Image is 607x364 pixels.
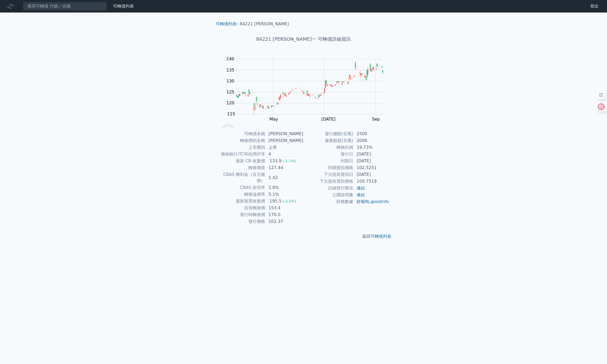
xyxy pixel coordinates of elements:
td: , [353,198,389,205]
td: 170.0 [265,211,303,218]
td: 詳細發行辦法 [303,185,353,192]
td: CBAS 權利金（百元報價） [218,171,265,184]
td: 轉換標的名稱 [218,137,265,144]
a: 連結 [357,186,365,190]
td: 上市櫃別 [218,144,265,151]
td: 2.8% [265,184,303,191]
tspan: Sep [372,117,380,122]
td: 19.73% [353,144,389,151]
tspan: [DATE] [321,117,335,122]
tspan: 130 [226,79,234,83]
td: [PERSON_NAME] [265,130,303,137]
td: 可轉債名稱 [218,130,265,137]
td: 發行日 [303,151,353,158]
td: 2006 [353,137,389,144]
li: 84221 [PERSON_NAME] [240,21,289,27]
td: 到期日 [303,158,353,164]
td: 100.7519 [353,178,389,185]
td: 1.42 [265,171,303,184]
td: 127.44 [265,164,303,171]
td: 最新餘額(百萬) [303,137,353,144]
td: 最新股票收盤價 [218,198,265,205]
tspan: 120 [226,100,234,105]
span: (-1.7%) [283,159,296,163]
tspan: 140 [226,56,234,61]
td: 上市 [265,144,303,151]
tspan: 125 [226,89,234,94]
li: › [216,21,238,27]
td: 發行時轉換價 [218,211,265,218]
td: 財務數據 [303,198,353,205]
td: 102.5251 [353,164,389,171]
p: 返回 [211,233,396,240]
a: 可轉債列表 [113,4,134,9]
a: 可轉債列表 [370,234,391,239]
span: (-2.2%) [283,199,296,203]
td: 2500 [353,130,389,137]
tspan: 115 [227,111,235,116]
td: 153.4 [265,205,303,211]
td: [DATE] [353,158,389,164]
td: [DATE] [353,151,389,158]
td: [PERSON_NAME] [265,137,303,144]
tspan: 135 [226,68,234,73]
input: 搜尋可轉債 代號／名稱 [23,2,107,11]
td: 5.1% [265,191,303,198]
a: 連結 [357,192,365,197]
td: 到期賣回價格 [303,164,353,171]
div: 195.5 [268,198,283,204]
td: [DATE] [353,171,389,178]
a: 可轉債列表 [216,21,237,26]
td: 102.37 [265,218,303,225]
td: 轉換比例 [303,144,353,151]
h1: 84221 [PERSON_NAME]一 可轉債詳細資訊 [211,35,396,43]
a: 財報狗 [357,199,369,204]
td: 4 [265,151,303,158]
div: 133.9 [268,158,283,164]
td: 發行價格 [218,218,265,225]
td: 擔保銀行/TCRI信用評等 [218,151,265,158]
td: CBAS 折現率 [218,184,265,191]
td: 轉換價值 [218,164,265,171]
td: 下次提前賣回日 [303,171,353,178]
tspan: May [270,117,278,122]
a: goodinfo [370,199,389,204]
td: 轉換溢價率 [218,191,265,198]
td: 目前轉換價 [218,205,265,211]
td: 最新 CB 收盤價 [218,158,265,164]
a: 登出 [586,2,603,10]
g: Chart [224,56,391,122]
td: 下次提前賣回價格 [303,178,353,185]
td: 公開說明書 [303,192,353,198]
td: 發行總額(百萬) [303,130,353,137]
